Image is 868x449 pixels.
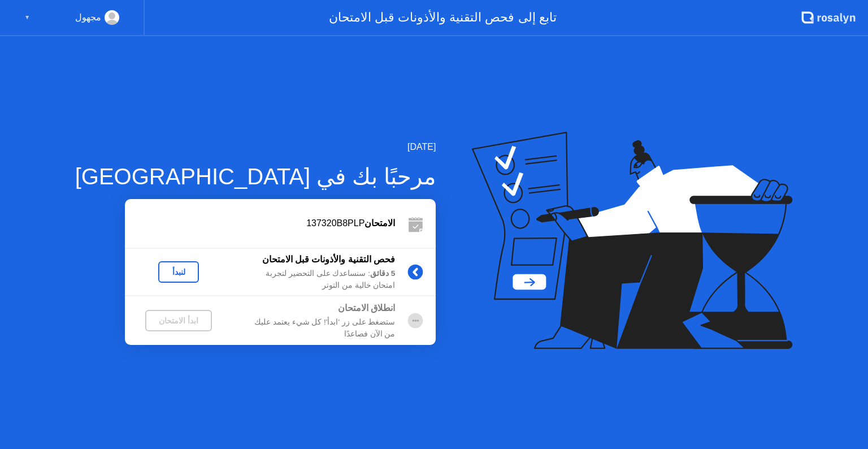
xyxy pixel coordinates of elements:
[232,317,395,340] div: ستضغط على زر 'ابدأ'! كل شيء يعتمد عليك من الآن فصاعدًا
[163,267,194,277] div: لنبدأ
[338,303,395,313] b: انطلاق الامتحان
[158,261,199,283] button: لنبدأ
[370,269,395,278] b: 5 دقائق
[364,218,395,228] b: الامتحان
[125,217,395,230] div: 137320B8PLP
[150,316,207,325] div: ابدأ الامتحان
[75,140,436,154] div: [DATE]
[75,10,101,25] div: مجهول
[24,10,30,25] div: ▼
[232,268,395,291] div: : سنساعدك على التحضير لتجربة امتحان خالية من التوتر
[262,254,396,264] b: فحص التقنية والأذونات قبل الامتحان
[75,159,436,193] div: مرحبًا بك في [GEOGRAPHIC_DATA]
[145,310,212,331] button: ابدأ الامتحان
